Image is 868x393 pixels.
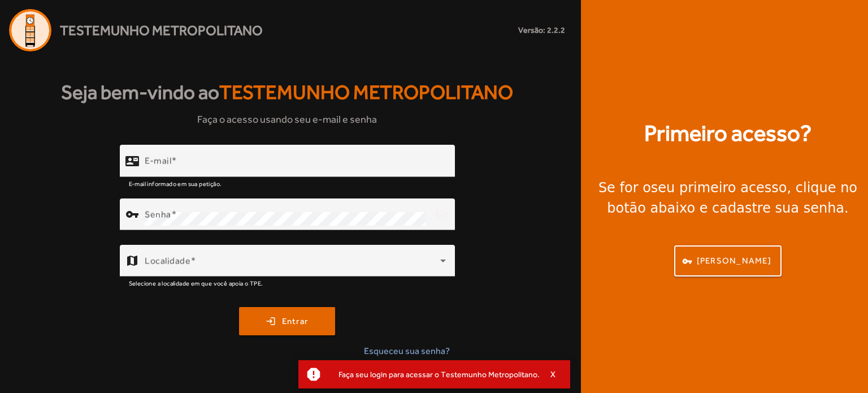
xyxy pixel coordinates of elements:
strong: Primeiro acesso? [644,116,811,150]
mat-icon: map [125,254,139,267]
strong: seu primeiro acesso [651,180,787,196]
span: Entrar [282,315,309,328]
mat-icon: visibility_off [427,201,454,228]
mat-label: Localidade [145,256,190,266]
div: Faça seu login para acessar o Testemunho Metropolitano. [329,366,540,382]
mat-icon: vpn_key [125,208,139,221]
span: Faça o acesso usando seu e-mail e senha [197,111,377,127]
span: Esqueceu sua senha? [364,344,450,358]
button: [PERSON_NAME] [674,245,782,277]
mat-label: Senha [145,209,171,220]
span: X [550,369,556,379]
mat-icon: report [305,366,322,383]
mat-hint: Selecione a localidade em que você apoia o TPE. [129,277,263,289]
mat-icon: contact_mail [125,154,139,168]
button: X [540,369,568,379]
span: Testemunho Metropolitano [219,81,513,103]
mat-hint: E-mail informado em sua petição. [129,177,222,189]
img: Logo Agenda [9,9,51,51]
mat-label: E-mail [145,156,171,166]
span: [PERSON_NAME] [697,254,771,267]
small: Versão: 2.2.2 [518,24,565,36]
button: Entrar [239,307,335,335]
span: Testemunho Metropolitano [60,20,263,41]
div: Se for o , clique no botão abaixo e cadastre sua senha. [594,178,861,218]
strong: Seja bem-vindo ao [61,77,513,107]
